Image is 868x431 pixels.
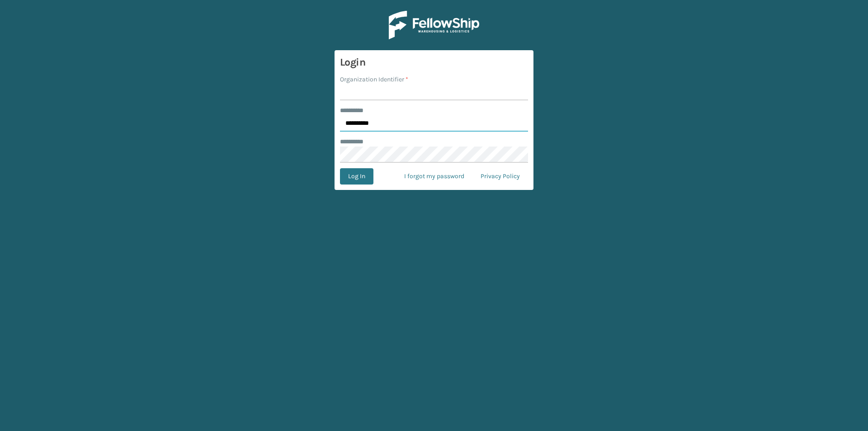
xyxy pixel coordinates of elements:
[340,168,373,185] button: Log In
[389,11,479,39] img: Logo
[472,168,528,185] a: Privacy Policy
[396,168,472,185] a: I forgot my password
[340,75,408,84] label: Organization Identifier
[340,56,528,69] h3: Login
